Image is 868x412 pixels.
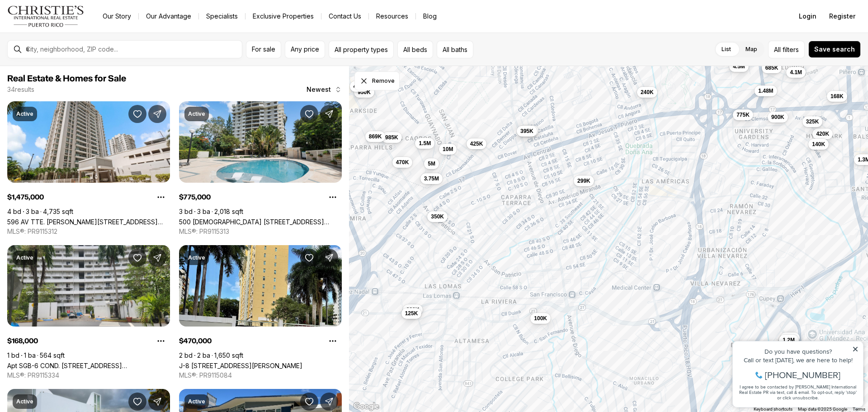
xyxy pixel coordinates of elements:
[320,249,338,267] button: Share Property
[420,173,443,184] button: 3.75M
[729,61,749,72] button: 4.5M
[369,10,415,23] a: Resources
[7,218,170,226] a: 596 AV TTE. CESAR GONZALE #1813, SAN JUAN PR, 00918
[406,306,420,313] span: 260K
[152,332,170,350] button: Property options
[148,249,166,267] button: Share Property
[199,10,245,23] a: Specialists
[385,134,398,141] span: 985K
[415,138,434,149] button: 1.5M
[148,105,166,123] button: Share Property
[179,362,302,369] a: J-8 AVENIDA SAN PATRICIO #9B, GUAYNABO PR, 00968
[765,64,778,71] span: 685K
[95,10,138,23] a: Our Story
[733,63,745,70] span: 4.5M
[285,41,325,58] button: Any price
[824,7,861,25] button: Register
[574,175,594,186] button: 299K
[467,138,487,149] button: 425K
[814,46,855,53] span: Save search
[11,56,129,73] span: I agree to be contacted by [PERSON_NAME] International Real Estate PR via text, call & email. To ...
[9,29,131,35] div: Call or text [DATE], we are here to help!
[252,46,275,53] span: For sale
[755,85,777,96] button: 1.48M
[733,109,753,120] button: 775K
[152,188,170,206] button: Property options
[768,41,805,58] button: Allfilters
[358,89,371,96] span: 950K
[419,140,431,147] span: 1.5M
[424,175,439,182] span: 3.75M
[320,393,338,411] button: Share Property
[401,308,422,319] button: 125K
[354,71,400,90] button: Dismiss drawing
[808,41,861,58] button: Save search
[428,160,435,167] span: 5M
[354,83,366,90] span: 4.2M
[736,111,750,118] span: 775K
[139,10,198,23] a: Our Advantage
[246,41,281,58] button: For sale
[774,45,781,54] span: All
[128,249,146,267] button: Save Property: Apt SGB-6 COND. MONTE SUR AVE. 180 #SGB-6
[188,398,205,405] p: Active
[307,86,331,93] span: Newest
[148,393,166,411] button: Share Property
[520,128,533,135] span: 395K
[188,254,205,261] p: Active
[245,10,321,23] a: Exclusive Properties
[403,304,423,315] button: 260K
[758,87,773,95] span: 1.48M
[392,157,413,168] button: 470K
[369,133,382,140] span: 869K
[786,67,806,78] button: 4.1M
[397,41,433,58] button: All beds
[188,110,205,118] p: Active
[771,114,784,121] span: 900K
[320,105,338,123] button: Share Property
[470,140,483,147] span: 425K
[37,43,113,52] span: [PHONE_NUMBER]
[517,126,537,137] button: 395K
[768,112,788,123] button: 900K
[300,105,318,123] button: Save Property: 500 JESUS T. PIÑERO #1408
[350,81,369,92] button: 4.2M
[9,20,131,27] div: Do you have questions?
[301,81,347,99] button: Newest
[806,118,819,125] span: 325K
[530,313,551,324] button: 100K
[382,132,402,143] button: 985K
[812,141,825,148] span: 140K
[405,310,418,317] span: 125K
[714,41,738,57] label: List
[793,7,822,25] button: Login
[816,130,829,137] span: 420K
[16,254,33,261] p: Active
[16,110,33,118] p: Active
[827,91,847,102] button: 168K
[439,144,457,155] button: 10M
[783,45,799,54] span: filters
[427,211,448,222] button: 350K
[300,393,318,411] button: Save Property: #339 COLL Y TOSTE
[321,10,368,23] button: Contact Us
[431,213,444,220] span: 350K
[738,41,764,57] label: Map
[179,218,342,226] a: 500 JESUS T. PIÑERO #1408, SAN JUAN PR, 00918
[518,125,538,136] button: 375K
[637,87,657,98] button: 240K
[808,139,829,150] button: 140K
[812,128,833,139] button: 420K
[577,177,590,185] span: 299K
[799,13,816,20] span: Login
[300,249,318,267] button: Save Property: J-8 AVENIDA SAN PATRICIO #9B
[829,13,855,20] span: Register
[7,74,126,83] span: Real Estate & Homes for Sale
[790,69,802,76] span: 4.1M
[641,89,654,96] span: 240K
[424,158,439,169] button: 5M
[534,315,547,322] span: 100K
[437,41,473,58] button: All baths
[329,41,394,58] button: All property types
[7,5,85,27] a: logo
